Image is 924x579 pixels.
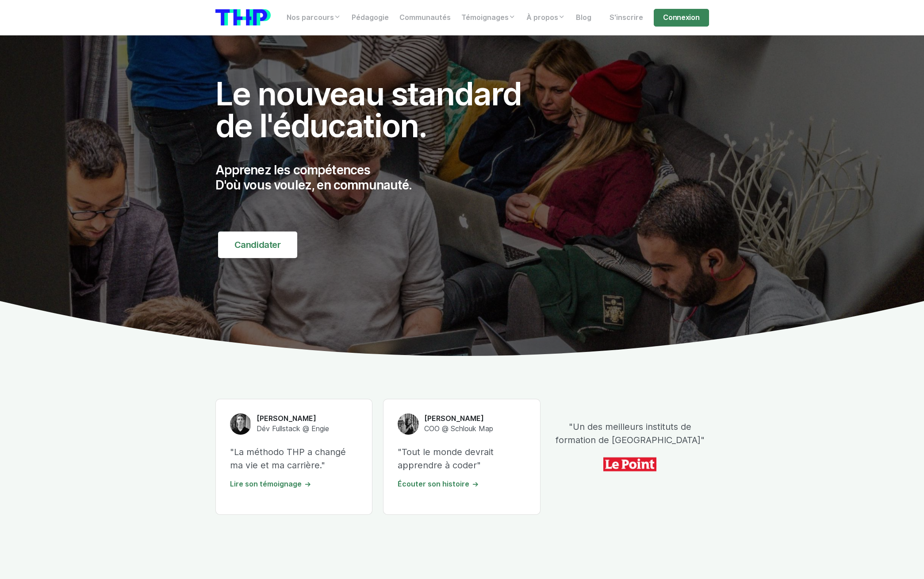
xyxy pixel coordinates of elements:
[230,445,358,472] p: "La méthodo THP a changé ma vie et ma carrière."
[215,163,541,193] p: Apprenez les compétences D'où vous voulez, en communauté.
[398,480,479,488] a: Écouter son histoire
[215,78,541,142] h1: Le nouveau standard de l'éducation.
[571,9,597,27] a: Blog
[257,414,329,424] h6: [PERSON_NAME]
[424,414,493,424] h6: [PERSON_NAME]
[604,9,648,27] a: S'inscrire
[215,9,271,26] img: logo
[398,445,526,472] p: "Tout le monde devrait apprendre à coder"
[551,420,709,447] p: "Un des meilleurs instituts de formation de [GEOGRAPHIC_DATA]"
[346,9,394,27] a: Pédagogie
[281,9,346,27] a: Nos parcours
[521,9,571,27] a: À propos
[654,9,709,27] a: Connexion
[456,9,521,27] a: Témoignages
[218,232,297,258] a: Candidater
[230,413,251,435] img: Titouan
[394,9,456,27] a: Communautés
[603,454,656,475] img: icon
[398,413,419,435] img: Melisande
[230,480,311,488] a: Lire son témoignage
[424,425,493,433] span: COO @ Schlouk Map
[257,425,329,433] span: Dév Fullstack @ Engie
